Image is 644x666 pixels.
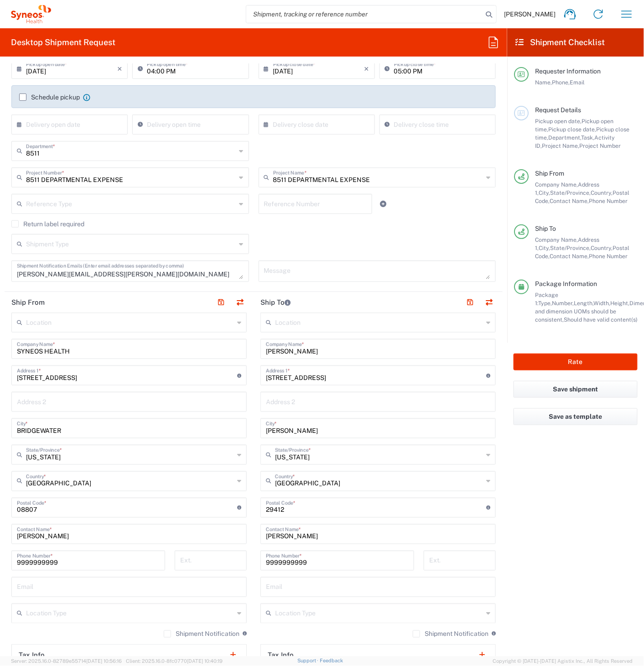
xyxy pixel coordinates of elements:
[246,5,483,23] input: Shipment, tracking or reference number
[11,298,45,307] h2: Ship From
[550,245,591,251] span: State/Province,
[535,118,582,125] span: Pickup open date,
[539,245,550,251] span: City,
[539,189,550,196] span: City,
[514,408,638,425] button: Save as template
[593,300,610,307] span: Width,
[574,300,593,307] span: Length,
[117,62,122,76] i: ×
[187,659,223,664] span: [DATE] 10:40:19
[535,280,597,287] span: Package Information
[535,106,581,114] span: Request Details
[504,10,556,18] span: [PERSON_NAME]
[581,134,594,141] span: Task,
[19,651,45,660] h2: Tax Info
[364,62,369,76] i: ×
[535,170,564,177] span: Ship From
[126,659,223,664] span: Client: 2025.16.0-8fc0770
[550,253,589,260] span: Contact Name,
[542,142,579,149] span: Project Name,
[297,658,320,664] a: Support
[320,658,343,664] a: Feedback
[268,651,294,660] h2: Tax Info
[564,316,638,323] span: Should have valid content(s)
[535,181,578,188] span: Company Name,
[579,142,621,149] span: Project Number
[535,291,558,307] span: Package 1:
[552,79,570,86] span: Phone,
[515,37,605,48] h2: Shipment Checklist
[550,198,589,204] span: Contact Name,
[11,659,122,664] span: Server: 2025.16.0-82789e55714
[589,198,628,204] span: Phone Number
[535,225,556,232] span: Ship To
[538,300,552,307] span: Type,
[610,300,629,307] span: Height,
[548,126,596,133] span: Pickup close date,
[19,94,80,101] label: Schedule pickup
[377,198,390,210] a: Add Reference
[591,189,613,196] span: Country,
[413,630,488,638] label: Shipment Notification
[514,381,638,398] button: Save shipment
[589,253,628,260] span: Phone Number
[86,659,122,664] span: [DATE] 10:56:16
[535,68,601,75] span: Requester Information
[164,630,239,638] label: Shipment Notification
[591,245,613,251] span: Country,
[514,354,638,370] button: Rate
[493,657,633,666] span: Copyright © [DATE]-[DATE] Agistix Inc., All Rights Reserved
[548,134,581,141] span: Department,
[260,298,291,307] h2: Ship To
[552,300,574,307] span: Number,
[11,220,84,228] label: Return label required
[570,79,585,86] span: Email
[535,236,578,243] span: Company Name,
[11,37,115,48] h2: Desktop Shipment Request
[550,189,591,196] span: State/Province,
[535,79,552,86] span: Name,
